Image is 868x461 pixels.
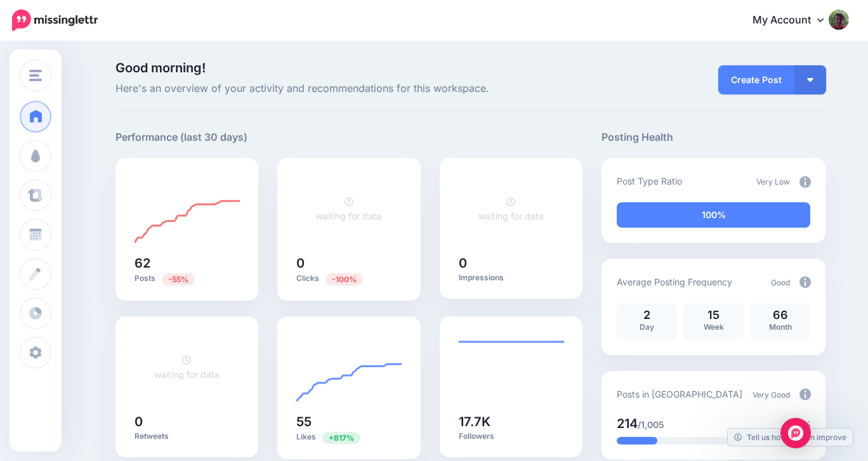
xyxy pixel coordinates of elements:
p: Clicks [296,273,402,285]
div: 21% of your posts in the last 30 days have been from Drip Campaigns [617,437,657,445]
p: Followers [459,431,564,441]
span: Previous period: 3 [325,273,363,285]
p: Average Posting Frequency [617,275,732,289]
span: Previous period: 6 [322,432,360,444]
img: Missinglettr [12,10,98,31]
span: Very Low [756,177,790,186]
img: info-circle-grey.png [799,176,811,188]
p: Post Type Ratio [617,174,682,188]
h5: Posting Health [602,129,825,145]
span: Week [704,322,724,332]
span: Month [769,322,792,332]
p: Posts [135,273,240,285]
div: 100% of your posts in the last 30 days have been from Drip Campaigns [617,202,810,228]
img: menu.png [29,70,42,81]
p: Retweets [135,431,240,441]
h5: 0 [135,415,240,428]
a: waiting for data [316,196,381,221]
h5: 62 [135,257,240,269]
span: Day [640,322,654,332]
p: Impressions [459,273,564,283]
a: waiting for data [154,354,220,380]
h5: 0 [296,257,402,269]
p: 66 [756,309,804,321]
h5: 17.7K [459,415,564,428]
p: 2 [623,309,671,321]
span: Good morning! [115,60,206,75]
p: 15 [690,309,737,321]
span: Previous period: 138 [162,273,195,285]
h5: Performance (last 30 days) [115,129,247,145]
h5: 0 [459,257,564,269]
span: Good [771,278,790,287]
p: Posts in [GEOGRAPHIC_DATA] [617,387,742,401]
a: Tell us how we can improve [728,429,853,446]
span: /1,005 [638,419,664,430]
img: info-circle-grey.png [799,389,811,400]
p: Likes [296,431,402,443]
a: waiting for data [478,196,544,221]
span: 214 [617,416,638,431]
span: Very Good [753,390,790,399]
img: info-circle-grey.png [799,276,811,288]
div: Open Intercom Messenger [780,418,811,448]
a: My Account [740,5,849,36]
h5: 55 [296,415,402,428]
img: arrow-down-white.png [807,78,813,82]
a: Create Post [718,65,794,94]
span: Here's an overview of your activity and recommendations for this workspace. [115,81,583,97]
